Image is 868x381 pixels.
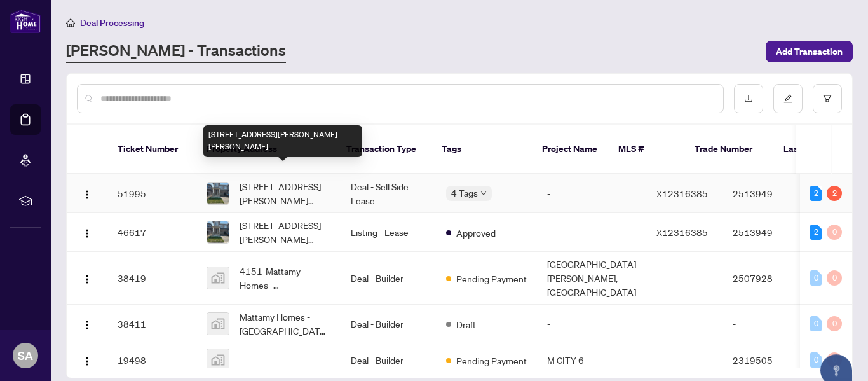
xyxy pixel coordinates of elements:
[107,125,196,174] th: Ticket Number
[722,213,811,252] td: 2513949
[341,305,436,343] td: Deal - Builder
[107,305,196,343] td: 38411
[107,174,196,213] td: 51995
[240,179,330,207] span: [STREET_ADDRESS][PERSON_NAME][PERSON_NAME]
[810,352,822,368] div: 0
[82,320,92,330] img: Logo
[341,174,436,213] td: Deal - Sell Side Lease
[456,272,527,286] span: Pending Payment
[827,270,842,286] div: 0
[240,353,243,367] span: -
[537,343,646,377] td: M CITY 6
[776,41,843,62] span: Add Transaction
[240,264,330,292] span: 4151-Mattamy Homes - [GEOGRAPHIC_DATA][PERSON_NAME], [GEOGRAPHIC_DATA], [GEOGRAPHIC_DATA], [GEOGR...
[107,343,196,377] td: 19498
[451,186,478,200] span: 4 Tags
[456,226,496,240] span: Approved
[341,213,436,252] td: Listing - Lease
[722,174,811,213] td: 2513949
[810,316,822,331] div: 0
[537,213,646,252] td: -
[456,317,476,331] span: Draft
[240,218,330,246] span: [STREET_ADDRESS][PERSON_NAME][PERSON_NAME]
[80,17,144,29] span: Deal Processing
[203,125,362,157] div: [STREET_ADDRESS][PERSON_NAME][PERSON_NAME]
[107,252,196,305] td: 38419
[537,174,646,213] td: -
[827,186,842,201] div: 2
[813,84,842,113] button: filter
[18,347,33,364] span: SA
[480,190,487,197] span: down
[341,252,436,305] td: Deal - Builder
[722,305,811,343] td: -
[207,349,229,371] img: thumbnail-img
[537,305,646,343] td: -
[77,350,97,370] button: Logo
[431,125,532,174] th: Tags
[82,190,92,200] img: Logo
[207,313,229,335] img: thumbnail-img
[766,41,853,62] button: Add Transaction
[773,84,803,113] button: edit
[82,356,92,366] img: Logo
[207,221,229,243] img: thumbnail-img
[537,252,646,305] td: [GEOGRAPHIC_DATA][PERSON_NAME], [GEOGRAPHIC_DATA]
[744,94,753,103] span: download
[66,40,286,63] a: [PERSON_NAME] - Transactions
[817,336,855,375] button: Open asap
[456,354,527,368] span: Pending Payment
[82,228,92,239] img: Logo
[196,125,336,174] th: Property Address
[107,213,196,252] td: 46617
[722,252,811,305] td: 2507928
[810,270,822,286] div: 0
[82,274,92,284] img: Logo
[336,125,431,174] th: Transaction Type
[827,316,842,331] div: 0
[66,18,75,27] span: home
[207,267,229,289] img: thumbnail-img
[77,222,97,242] button: Logo
[240,310,330,338] span: Mattamy Homes - [GEOGRAPHIC_DATA][PERSON_NAME], [GEOGRAPHIC_DATA], [GEOGRAPHIC_DATA], [GEOGRAPHIC...
[608,125,684,174] th: MLS #
[810,186,822,201] div: 2
[827,225,842,240] div: 0
[823,94,832,103] span: filter
[10,10,41,33] img: logo
[77,314,97,334] button: Logo
[783,94,792,103] span: edit
[722,343,811,377] td: 2319505
[341,343,436,377] td: Deal - Builder
[684,125,773,174] th: Trade Number
[656,226,708,238] span: X12316385
[734,84,763,113] button: download
[207,183,229,204] img: thumbnail-img
[77,183,97,204] button: Logo
[656,188,708,199] span: X12316385
[532,125,608,174] th: Project Name
[77,268,97,288] button: Logo
[810,225,822,240] div: 2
